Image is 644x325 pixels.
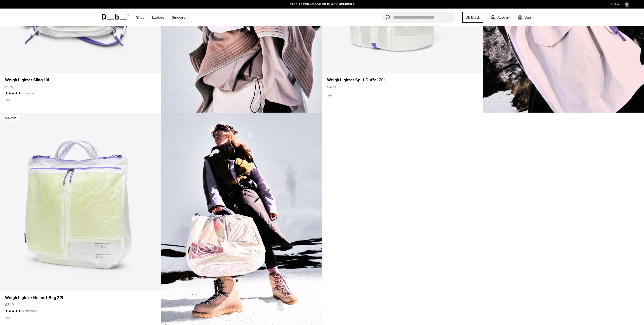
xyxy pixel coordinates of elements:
[5,84,13,90] span: $179
[5,316,10,320] button: Aurora
[3,115,20,121] p: Sold Out
[5,98,10,102] button: Aurora
[152,9,164,26] a: Explore
[525,15,531,20] span: Bag
[5,77,156,83] a: Weigh Lighter Sling 10L
[462,12,483,23] a: Db Black
[327,84,336,90] span: $499
[172,9,185,26] a: Support
[497,15,510,20] span: Account
[5,295,156,301] a: Weigh Lighter Helmet Bag 32L
[22,309,36,313] a: 3 reviews
[327,77,478,83] a: Weigh Lighter Split Duffel 70L
[136,9,145,26] a: Shop
[491,14,510,20] a: Account
[22,91,34,95] a: 1 reviews
[518,14,531,20] button: Bag
[132,9,188,26] nav: Main Navigation
[327,93,332,98] button: Aurora
[5,302,14,307] span: $349
[290,2,354,7] a: FREE RETURNS FOR DB BLACK MEMBERS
